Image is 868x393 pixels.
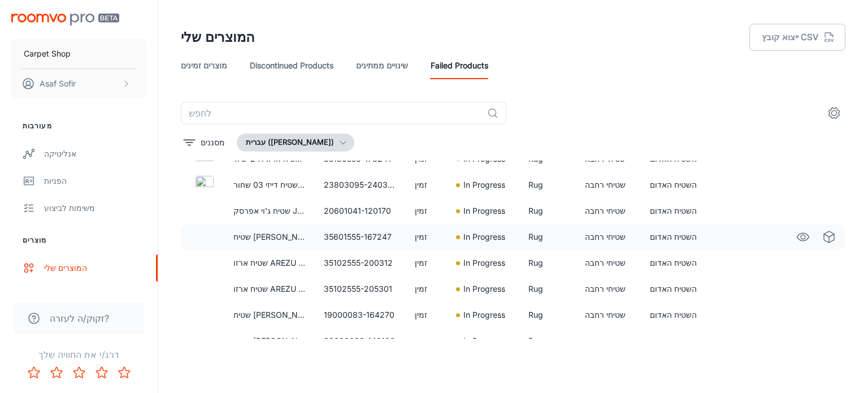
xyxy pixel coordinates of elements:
td: Rug [519,302,576,328]
td: השטיח האדום [641,224,710,250]
td: Rug [519,172,576,198]
td: שטיחי רחבה [576,198,640,224]
p: In Progress [463,179,505,191]
p: In Progress [463,257,505,269]
img: Roomvo PRO Beta [11,14,119,25]
a: Failed Products [431,52,488,79]
p: שטיח ארזו AREZU 205*301 [233,283,306,295]
p: שטיח ארזו AREZU 200*312 [233,257,306,269]
button: Asaf Sofir [11,69,146,98]
span: זקוק/ה לעזרה? [50,312,109,325]
td: 23803095-240340 [315,172,405,198]
td: זמין [406,276,448,302]
p: Carpet Shop [24,47,71,60]
button: עברית ([PERSON_NAME]) [237,133,354,152]
td: 35601555-167247 [315,224,405,250]
button: Carpet Shop [11,39,146,68]
div: משימות לביצוע [44,202,146,214]
p: מסננים [201,136,225,149]
p: Asaf Sofir [40,77,76,90]
td: השטיח האדום [641,276,710,302]
td: 33600090-140190 [315,328,405,354]
td: שטיחי רחבה [576,276,640,302]
div: הפניות [44,175,146,187]
td: שטיחי רחבה [576,302,640,328]
button: settings [823,102,845,124]
td: 35102555-200312 [315,250,405,276]
p: שטיח [PERSON_NAME] 00 צבעוני 270*164 KILIM [233,309,306,321]
td: זמין [406,302,448,328]
td: 19000083-164270 [315,302,405,328]
td: 35102555-205301 [315,276,405,302]
td: השטיח האדום [641,172,710,198]
td: Rug [519,276,576,302]
p: שטיח [PERSON_NAME] SHIRAZ 167*247 [233,231,306,243]
td: Rug [519,224,576,250]
input: לחפש [181,102,483,124]
div: עדכון מוצרים [44,289,146,301]
button: filter [181,133,228,152]
a: See in Virtual Samples [819,227,839,247]
td: Rug [519,198,576,224]
p: שטיח ג'וי אפרסק JOY [233,205,306,217]
a: מוצרים זמינים [181,52,227,79]
td: זמין [406,328,448,354]
button: Rate 1 star [23,361,45,384]
p: In Progress [463,231,505,243]
td: שטיחי רחבה [576,328,640,354]
td: השטיח האדום [641,302,710,328]
td: שטיחי רחבה [576,250,640,276]
p: דרג/י את החוויה שלך [9,348,149,361]
td: זמין [406,224,448,250]
div: המוצרים שלי [44,262,146,274]
td: Rug [519,328,576,354]
td: זמין [406,172,448,198]
td: 20601041-120170 [315,198,405,224]
h1: המוצרים שלי [181,27,255,47]
p: In Progress [463,205,505,217]
div: אנליטיקה [44,148,146,160]
button: ייצוא קובץ CSV [749,24,845,51]
td: Rug [519,250,576,276]
a: Discontinued Products [250,52,333,79]
td: זמין [406,250,448,276]
a: שינויים ממתינים [356,52,408,79]
button: Rate 3 star [68,361,90,384]
td: השטיח האדום [641,328,710,354]
td: זמין [406,198,448,224]
p: In Progress [463,309,505,321]
p: In Progress [463,283,505,295]
td: השטיח האדום [641,250,710,276]
td: השטיח האדום [641,198,710,224]
td: שטיחי רחבה [576,172,640,198]
button: Rate 2 star [45,361,68,384]
button: Rate 4 star [90,361,113,384]
p: שטיח דייזי 03 שחור DAISY [233,179,306,191]
a: See in Visualizer [793,227,813,247]
button: Rate 5 star [113,361,136,384]
td: שטיחי רחבה [576,224,640,250]
p: In Progress [463,335,505,347]
p: שטיח [PERSON_NAME] [233,335,306,347]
